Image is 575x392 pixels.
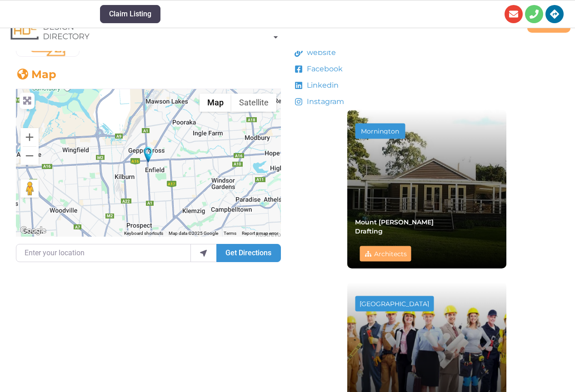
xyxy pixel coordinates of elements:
[20,179,39,198] button: Drag Pegman onto the map to open Street View
[16,244,191,262] input: Enter your location
[124,230,163,237] button: Keyboard shortcuts
[18,225,48,237] img: Google
[305,80,339,91] span: Linkedin
[360,128,400,134] div: Mornington
[242,231,278,236] a: Report a map error
[144,147,153,163] div: Viliam Datko Design & Drafting
[200,94,231,112] button: Show street map
[20,147,39,165] button: Zoom out
[374,250,407,258] a: Architects
[190,244,217,262] div: use my location
[231,94,276,112] button: Show satellite imagery
[169,231,218,236] span: Map data ©2025 Google
[305,96,344,107] span: Instagram
[305,47,336,58] span: website
[305,64,343,74] span: Facebook
[20,128,39,146] button: Zoom in
[18,225,48,237] a: Open this area in Google Maps (opens a new window)
[100,5,160,23] button: Claim Listing
[216,244,280,262] button: Get Directions
[360,301,429,307] div: [GEOGRAPHIC_DATA]
[355,218,434,235] a: Mount [PERSON_NAME] Drafting
[16,68,56,81] a: Map
[224,231,236,236] a: Terms (opens in new tab)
